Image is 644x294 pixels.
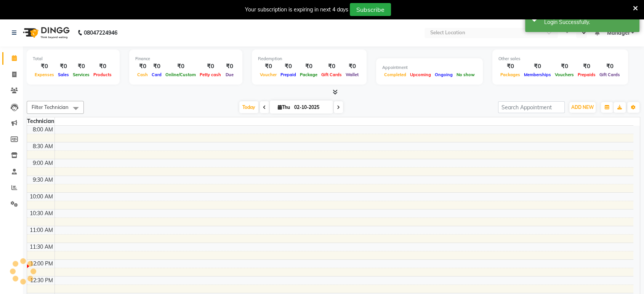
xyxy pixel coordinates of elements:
div: ₹0 [135,62,150,71]
span: Packages [498,72,522,77]
div: 12:30 PM [29,276,54,284]
div: Redemption [258,56,360,62]
div: Total [33,56,114,62]
button: Subscribe [350,3,391,16]
div: ₹0 [498,62,522,71]
div: 10:00 AM [28,193,54,201]
b: 08047224946 [84,22,117,43]
span: Gift Cards [598,72,622,77]
span: Today [239,101,258,113]
span: Package [298,72,319,77]
span: Prepaid [279,72,298,77]
div: ₹0 [319,62,344,71]
span: Completed [382,72,408,77]
div: ₹0 [553,62,576,71]
div: ₹0 [56,62,71,71]
div: 9:00 AM [31,159,54,167]
div: 8:00 AM [31,126,54,134]
span: Ongoing [433,72,455,77]
span: Vouchers [553,72,576,77]
span: Cash [135,72,150,77]
span: Thu [276,104,292,110]
span: ADD NEW [571,104,594,110]
div: ₹0 [298,62,319,71]
span: Card [150,72,163,77]
span: Upcoming [408,72,433,77]
img: logo [19,22,72,43]
div: ₹0 [91,62,114,71]
div: Appointment [382,64,477,71]
div: Other sales [498,56,622,62]
div: 8:30 AM [31,142,54,150]
div: ₹0 [223,62,236,71]
input: 2025-10-02 [292,102,330,113]
div: Your subscription is expiring in next 4 days [245,6,348,14]
div: ₹0 [150,62,163,71]
div: ₹0 [344,62,360,71]
span: Filter Technician [32,104,69,110]
div: ₹0 [163,62,198,71]
div: ₹0 [33,62,56,71]
div: ₹0 [198,62,223,71]
span: Memberships [522,72,553,77]
div: Login Successfully. [544,18,634,26]
input: Search Appointment [498,101,565,113]
span: Prepaids [576,72,598,77]
span: Services [71,72,91,77]
span: Products [91,72,114,77]
div: ₹0 [598,62,622,71]
span: Voucher [258,72,279,77]
span: No show [455,72,477,77]
div: Select Location [430,29,465,37]
div: ₹0 [71,62,91,71]
span: Due [224,72,235,77]
span: Petty cash [198,72,223,77]
span: Wallet [344,72,360,77]
div: 11:00 AM [28,226,54,234]
span: Online/Custom [163,72,198,77]
div: Technician [27,117,54,125]
div: ₹0 [576,62,598,71]
div: ₹0 [258,62,279,71]
div: Finance [135,56,236,62]
button: ADD NEW [569,102,596,113]
span: Sales [56,72,71,77]
div: ₹0 [522,62,553,71]
div: 11:30 AM [28,243,54,251]
div: 10:30 AM [28,209,54,217]
div: 9:30 AM [31,176,54,184]
div: 12:00 PM [29,260,54,268]
span: Expenses [33,72,56,77]
span: Gift Cards [319,72,344,77]
span: Manager [607,29,630,37]
div: ₹0 [279,62,298,71]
